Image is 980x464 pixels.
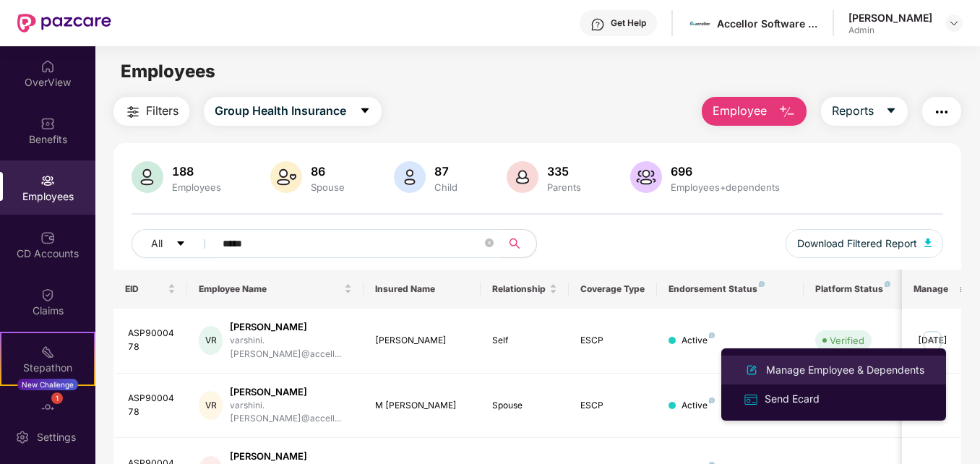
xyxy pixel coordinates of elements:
span: Relationship [492,283,546,295]
div: Employees+dependents [668,181,783,193]
span: Employee Name [199,283,341,295]
span: caret-down [359,105,371,118]
img: svg+xml;base64,PHN2ZyB4bWxucz0iaHR0cDovL3d3dy53My5vcmcvMjAwMC9zdmciIHhtbG5zOnhsaW5rPSJodHRwOi8vd3... [132,161,163,193]
div: ESCP [580,334,645,348]
span: close-circle [485,237,494,251]
img: svg+xml;base64,PHN2ZyB4bWxucz0iaHR0cDovL3d3dy53My5vcmcvMjAwMC9zdmciIHhtbG5zOnhsaW5rPSJodHRwOi8vd3... [394,161,426,193]
div: 86 [308,164,348,179]
th: Relationship [481,270,569,309]
div: Active [682,399,715,413]
div: Accellor Software Pvt Ltd. [717,17,818,30]
div: Settings [33,430,80,444]
span: All [151,236,163,252]
div: [PERSON_NAME] [848,11,932,25]
span: Employees [121,61,215,82]
span: Employee [713,102,767,120]
div: ASP9000478 [128,392,176,419]
div: Admin [848,25,932,36]
span: close-circle [485,239,494,247]
span: caret-down [176,239,186,250]
button: Employee [702,97,807,126]
img: svg+xml;base64,PHN2ZyBpZD0iRHJvcGRvd24tMzJ4MzIiIHhtbG5zPSJodHRwOi8vd3d3LnczLm9yZy8yMDAwL3N2ZyIgd2... [948,17,960,29]
span: Filters [146,102,179,120]
div: Manage Employee & Dependents [763,362,927,378]
img: svg+xml;base64,PHN2ZyB4bWxucz0iaHR0cDovL3d3dy53My5vcmcvMjAwMC9zdmciIHdpZHRoPSI4IiBoZWlnaHQ9IjgiIH... [709,332,715,338]
div: Get Help [611,17,646,29]
div: Spouse [308,181,348,193]
th: Employee Name [187,270,364,309]
div: 87 [431,164,460,179]
div: M [PERSON_NAME] [375,399,470,413]
img: images%20(1).jfif [689,13,710,34]
div: varshini.[PERSON_NAME]@accell... [230,399,351,426]
img: New Pazcare Logo [17,14,111,33]
div: varshini.[PERSON_NAME]@accell... [230,334,351,361]
img: svg+xml;base64,PHN2ZyBpZD0iRW1wbG95ZWVzIiB4bWxucz0iaHR0cDovL3d3dy53My5vcmcvMjAwMC9zdmciIHdpZHRoPS... [40,173,55,188]
button: Reportscaret-down [821,97,908,126]
button: Download Filtered Report [786,229,943,258]
span: EID [125,283,165,295]
th: Coverage Type [569,270,657,309]
img: svg+xml;base64,PHN2ZyBpZD0iQ2xhaW0iIHhtbG5zPSJodHRwOi8vd3d3LnczLm9yZy8yMDAwL3N2ZyIgd2lkdGg9IjIwIi... [40,288,55,302]
div: 1 [51,392,63,404]
button: Filters [113,97,189,126]
th: Insured Name [364,270,481,309]
div: New Challenge [17,379,78,390]
div: ASP9000478 [128,327,176,354]
img: svg+xml;base64,PHN2ZyB4bWxucz0iaHR0cDovL3d3dy53My5vcmcvMjAwMC9zdmciIHhtbG5zOnhsaW5rPSJodHRwOi8vd3... [507,161,538,193]
img: svg+xml;base64,PHN2ZyB4bWxucz0iaHR0cDovL3d3dy53My5vcmcvMjAwMC9zdmciIHdpZHRoPSIyNCIgaGVpZ2h0PSIyNC... [124,103,142,121]
div: Send Ecard [762,391,822,407]
img: svg+xml;base64,PHN2ZyBpZD0iU2V0dGluZy0yMHgyMCIgeG1sbnM9Imh0dHA6Ly93d3cudzMub3JnLzIwMDAvc3ZnIiB3aW... [15,430,30,444]
img: svg+xml;base64,PHN2ZyB4bWxucz0iaHR0cDovL3d3dy53My5vcmcvMjAwMC9zdmciIHdpZHRoPSIxNiIgaGVpZ2h0PSIxNi... [743,392,759,408]
span: caret-down [885,105,897,118]
img: svg+xml;base64,PHN2ZyB4bWxucz0iaHR0cDovL3d3dy53My5vcmcvMjAwMC9zdmciIHhtbG5zOnhsaW5rPSJodHRwOi8vd3... [924,239,932,247]
div: [PERSON_NAME] [230,320,351,334]
img: svg+xml;base64,PHN2ZyB4bWxucz0iaHR0cDovL3d3dy53My5vcmcvMjAwMC9zdmciIHhtbG5zOnhsaW5rPSJodHRwOi8vd3... [778,103,796,121]
button: Allcaret-down [132,229,220,258]
img: svg+xml;base64,PHN2ZyB4bWxucz0iaHR0cDovL3d3dy53My5vcmcvMjAwMC9zdmciIHdpZHRoPSIyMSIgaGVpZ2h0PSIyMC... [40,345,55,359]
div: [PERSON_NAME] [230,450,351,463]
span: Download Filtered Report [797,236,917,252]
div: Stepathon [1,361,94,375]
span: Reports [832,102,874,120]
div: 188 [169,164,224,179]
div: Active [682,334,715,348]
div: VR [199,326,223,355]
img: svg+xml;base64,PHN2ZyB4bWxucz0iaHR0cDovL3d3dy53My5vcmcvMjAwMC9zdmciIHdpZHRoPSIyNCIgaGVpZ2h0PSIyNC... [933,103,950,121]
img: svg+xml;base64,PHN2ZyB4bWxucz0iaHR0cDovL3d3dy53My5vcmcvMjAwMC9zdmciIHhtbG5zOnhsaW5rPSJodHRwOi8vd3... [630,161,662,193]
div: Self [492,334,557,348]
img: svg+xml;base64,PHN2ZyB4bWxucz0iaHR0cDovL3d3dy53My5vcmcvMjAwMC9zdmciIHdpZHRoPSI4IiBoZWlnaHQ9IjgiIH... [709,398,715,403]
div: Employees [169,181,224,193]
img: svg+xml;base64,PHN2ZyB4bWxucz0iaHR0cDovL3d3dy53My5vcmcvMjAwMC9zdmciIHdpZHRoPSI4IiBoZWlnaHQ9IjgiIH... [885,281,890,287]
div: [PERSON_NAME] [375,334,470,348]
img: svg+xml;base64,PHN2ZyBpZD0iSG9tZSIgeG1sbnM9Imh0dHA6Ly93d3cudzMub3JnLzIwMDAvc3ZnIiB3aWR0aD0iMjAiIG... [40,59,55,74]
img: svg+xml;base64,PHN2ZyBpZD0iSGVscC0zMngzMiIgeG1sbnM9Imh0dHA6Ly93d3cudzMub3JnLzIwMDAvc3ZnIiB3aWR0aD... [590,17,605,32]
div: Platform Status [815,283,895,295]
img: svg+xml;base64,PHN2ZyBpZD0iQ0RfQWNjb3VudHMiIGRhdGEtbmFtZT0iQ0QgQWNjb3VudHMiIHhtbG5zPSJodHRwOi8vd3... [40,231,55,245]
img: svg+xml;base64,PHN2ZyB4bWxucz0iaHR0cDovL3d3dy53My5vcmcvMjAwMC9zdmciIHhtbG5zOnhsaW5rPSJodHRwOi8vd3... [270,161,302,193]
div: Child [431,181,460,193]
div: Parents [544,181,584,193]
div: Verified [830,333,864,348]
div: 696 [668,164,783,179]
div: Endorsement Status [669,283,792,295]
th: EID [113,270,187,309]
div: ESCP [580,399,645,413]
div: 335 [544,164,584,179]
div: [PERSON_NAME] [230,385,351,399]
img: svg+xml;base64,PHN2ZyBpZD0iQmVuZWZpdHMiIHhtbG5zPSJodHRwOi8vd3d3LnczLm9yZy8yMDAwL3N2ZyIgd2lkdGg9Ij... [40,116,55,131]
span: search [501,238,529,249]
div: VR [199,391,223,420]
img: manageButton [921,329,944,352]
th: Manage [902,270,960,309]
img: svg+xml;base64,PHN2ZyB4bWxucz0iaHR0cDovL3d3dy53My5vcmcvMjAwMC9zdmciIHhtbG5zOnhsaW5rPSJodHRwOi8vd3... [743,361,760,379]
span: Group Health Insurance [215,102,346,120]
div: Spouse [492,399,557,413]
img: svg+xml;base64,PHN2ZyBpZD0iRW5kb3JzZW1lbnRzIiB4bWxucz0iaHR0cDovL3d3dy53My5vcmcvMjAwMC9zdmciIHdpZH... [40,402,55,416]
img: svg+xml;base64,PHN2ZyB4bWxucz0iaHR0cDovL3d3dy53My5vcmcvMjAwMC9zdmciIHdpZHRoPSI4IiBoZWlnaHQ9IjgiIH... [759,281,765,287]
button: Group Health Insurancecaret-down [204,97,382,126]
button: search [501,229,537,258]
